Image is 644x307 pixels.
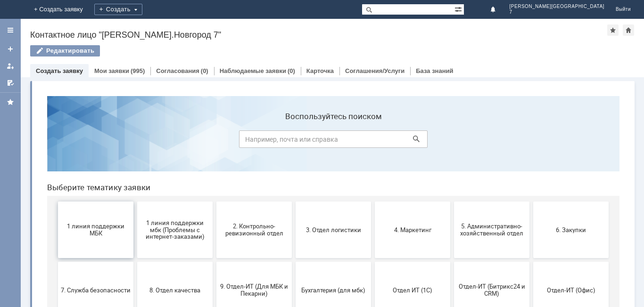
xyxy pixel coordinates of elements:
[345,67,405,74] a: Соглашения/Услуги
[180,255,249,269] span: Это соглашение не активно!
[201,67,208,74] div: (0)
[288,67,295,74] div: (0)
[3,41,18,57] a: Создать заявку
[256,113,331,170] button: 3. Отдел логистики
[94,4,142,15] div: Создать
[180,194,249,209] span: 9. Отдел-ИТ (Для МБК и Пекарни)
[30,30,607,40] div: Контактное лицо "[PERSON_NAME].Новгород 7"
[98,113,173,170] button: 1 линия поддержки мбк (Проблемы с интернет-заказами)
[220,67,286,74] a: Наблюдаемые заявки
[623,24,634,36] div: Сделать домашней страницей
[607,24,619,36] div: Добавить в избранное
[131,67,145,74] div: (995)
[259,137,329,145] span: 3. Отдел логистики
[496,198,566,205] span: Отдел-ИТ (Офис)
[306,67,334,74] a: Карточка
[98,234,173,290] button: Франчайзинг
[335,234,411,290] button: не актуален
[510,4,604,9] span: [PERSON_NAME][GEOGRAPHIC_DATA]
[18,173,94,230] button: 7. Служба безопасности
[256,173,331,230] button: Бухгалтерия (для мбк)
[199,42,388,59] input: Например, почта или справка
[494,113,569,170] button: 6. Закупки
[3,58,18,73] a: Мои заявки
[335,173,411,230] button: Отдел ИТ (1С)
[3,75,18,90] a: Мои согласования
[510,9,604,15] span: 7
[156,67,199,74] a: Согласования
[177,234,252,290] button: Это соглашение не активно!
[8,94,580,104] header: Выберите тематику заявки
[94,67,129,74] a: Мои заявки
[36,67,83,74] a: Создать заявку
[338,258,408,265] span: не актуален
[199,23,388,32] label: Воспользуйтесь поиском
[177,113,252,170] button: 2. Контрольно-ревизионный отдел
[100,258,170,265] span: Франчайзинг
[338,137,408,145] span: 4. Маркетинг
[496,137,566,145] span: 6. Закупки
[416,67,453,74] a: База знаний
[21,134,91,148] span: 1 линия поддержки МБК
[259,251,329,272] span: [PERSON_NAME]. Услуги ИТ для МБК (оформляет L1)
[494,173,569,230] button: Отдел-ИТ (Офис)
[100,198,170,205] span: 8. Отдел качества
[177,173,252,230] button: 9. Отдел-ИТ (Для МБК и Пекарни)
[414,173,490,230] button: Отдел-ИТ (Битрикс24 и CRM)
[18,234,94,290] button: Финансовый отдел
[417,194,487,209] span: Отдел-ИТ (Битрикс24 и CRM)
[414,113,490,170] button: 5. Административно-хозяйственный отдел
[21,198,91,205] span: 7. Служба безопасности
[256,234,331,290] button: [PERSON_NAME]. Услуги ИТ для МБК (оформляет L1)
[100,130,170,152] span: 1 линия поддержки мбк (Проблемы с интернет-заказами)
[180,134,249,148] span: 2. Контрольно-ревизионный отдел
[98,173,173,230] button: 8. Отдел качества
[18,113,94,170] button: 1 линия поддержки МБК
[417,134,487,148] span: 5. Административно-хозяйственный отдел
[21,258,91,265] span: Финансовый отдел
[335,113,411,170] button: 4. Маркетинг
[454,4,464,13] span: Расширенный поиск
[259,198,329,205] span: Бухгалтерия (для мбк)
[338,198,408,205] span: Отдел ИТ (1С)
